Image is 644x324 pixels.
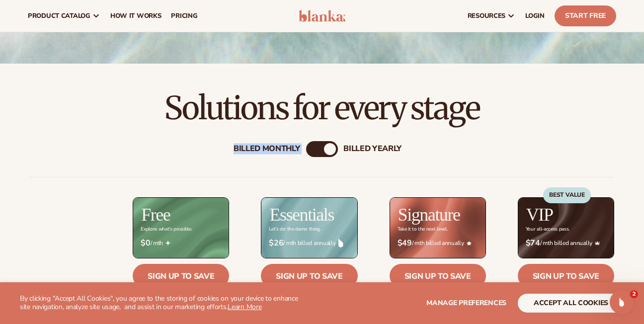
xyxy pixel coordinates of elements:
[338,239,343,247] img: drop.png
[595,241,600,245] img: Crown_2d87c031-1b5a-4345-8312-a4356ddcde98.png
[133,198,229,258] img: free_bg.png
[390,198,485,258] img: Signature_BG_eeb718c8-65ac-49e3-a4e5-327c6aa73146.jpg
[555,5,616,26] a: Start Free
[28,91,616,125] h2: Solutions for every stage
[171,12,197,20] span: pricing
[526,239,540,248] strong: $74
[133,264,229,288] a: Sign up to save
[398,206,460,224] h2: Signature
[141,239,150,248] strong: $0
[390,264,486,288] a: Sign up to save
[526,206,553,224] h2: VIP
[398,239,412,248] strong: $49
[398,239,478,248] span: / mth billed annually
[228,302,261,312] a: Learn More
[343,144,402,154] div: billed Yearly
[467,241,472,245] img: Star_6.png
[261,198,357,258] img: Essentials_BG_9050f826-5aa9-47d9-a362-757b82c62641.jpg
[526,239,606,248] span: / mth billed annually
[398,227,448,232] div: Take it to the next level.
[269,206,334,224] h2: Essentials
[299,10,345,22] img: logo
[468,12,505,20] span: resources
[261,264,357,288] a: Sign up to save
[526,227,569,232] div: Your all-access pass.
[269,239,283,248] strong: $26
[630,290,638,298] span: 2
[426,298,506,308] span: Manage preferences
[610,290,634,314] iframe: Intercom live chat
[165,241,170,245] img: Free_Icon_bb6e7c7e-73f8-44bd-8ed0-223ea0fc522e.png
[269,239,349,248] span: / mth billed annually
[141,239,221,248] span: / mth
[518,198,614,258] img: VIP_BG_199964bd-3653-43bc-8a67-789d2d7717b9.jpg
[20,295,306,312] p: By clicking "Accept All Cookies", you agree to the storing of cookies on your device to enhance s...
[518,264,614,288] a: Sign up to save
[234,144,300,154] div: Billed Monthly
[269,227,321,232] div: Let’s do the damn thing.
[518,294,624,313] button: accept all cookies
[543,187,591,203] div: BEST VALUE
[110,12,161,20] span: How It Works
[426,294,506,313] button: Manage preferences
[141,206,170,224] h2: Free
[141,227,192,232] div: Explore what's possible.
[28,12,90,20] span: product catalog
[525,12,545,20] span: LOGIN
